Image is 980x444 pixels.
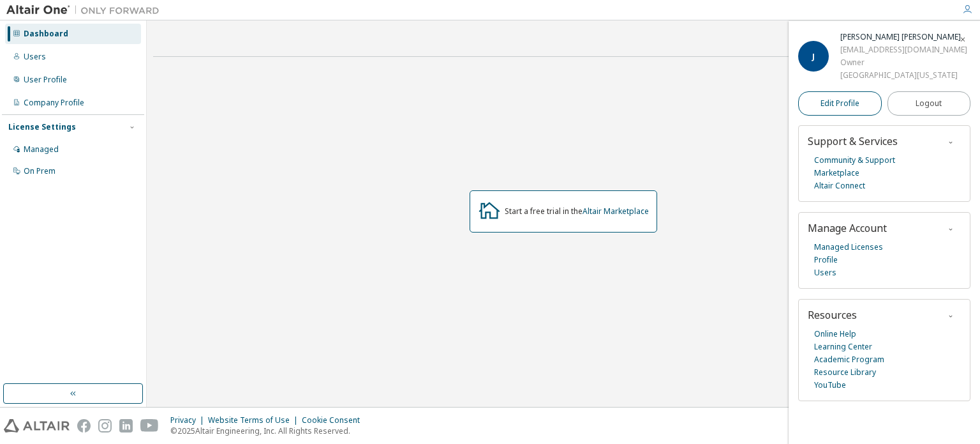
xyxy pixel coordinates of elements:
[798,91,882,116] a: Edit Profile
[814,328,856,341] a: Online Help
[8,122,76,132] div: License Settings
[77,419,91,433] img: facebook.svg
[505,206,649,217] div: Start a free trial in the
[840,56,967,69] div: Owner
[4,419,70,433] img: altair_logo.svg
[814,266,836,279] a: Users
[840,31,967,43] div: Jose Manuel Valencia Moreno
[302,415,367,425] div: Cookie Consent
[814,241,883,254] a: Managed Licenses
[814,154,895,167] a: Community & Support
[583,206,649,217] a: Altair Marketplace
[808,134,898,148] span: Support & Services
[814,254,838,266] a: Profile
[840,43,967,56] div: [EMAIL_ADDRESS][DOMAIN_NAME]
[814,366,876,379] a: Resource Library
[814,353,884,366] a: Academic Program
[24,52,46,62] div: Users
[170,415,208,425] div: Privacy
[916,97,942,110] span: Logout
[24,29,68,39] div: Dashboard
[24,144,59,155] div: Managed
[208,415,302,425] div: Website Terms of Use
[840,69,967,82] div: [GEOGRAPHIC_DATA][US_STATE]
[814,341,872,353] a: Learning Center
[808,308,857,322] span: Resources
[812,51,815,62] span: J
[24,98,84,108] div: Company Profile
[887,91,971,116] button: Logout
[814,379,846,392] a: YouTube
[24,166,56,176] div: On Prem
[820,98,859,109] span: Edit Profile
[140,419,159,433] img: youtube.svg
[98,419,112,433] img: instagram.svg
[814,180,865,192] a: Altair Connect
[24,75,67,85] div: User Profile
[6,4,166,17] img: Altair One
[814,167,859,180] a: Marketplace
[808,221,887,235] span: Manage Account
[170,425,367,436] p: © 2025 Altair Engineering, Inc. All Rights Reserved.
[119,419,133,433] img: linkedin.svg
